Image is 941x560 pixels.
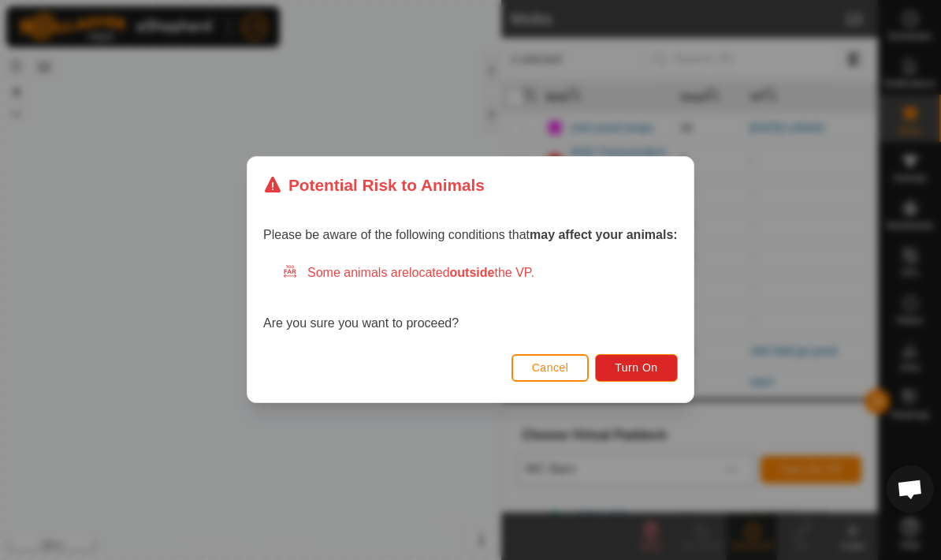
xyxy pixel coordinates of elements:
span: Turn On [616,362,658,375]
div: Are you sure you want to proceed? [263,264,678,334]
strong: outside [450,267,495,280]
div: Some animals are [282,264,678,283]
a: Open chat [887,465,934,513]
span: Cancel [532,362,569,375]
button: Turn On [596,354,678,382]
button: Cancel [511,354,590,382]
div: Potential Risk to Animals [263,173,485,197]
span: Please be aware of the following conditions that [263,229,678,242]
strong: may affect your animals: [530,229,678,242]
span: located the VP. [409,267,534,280]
